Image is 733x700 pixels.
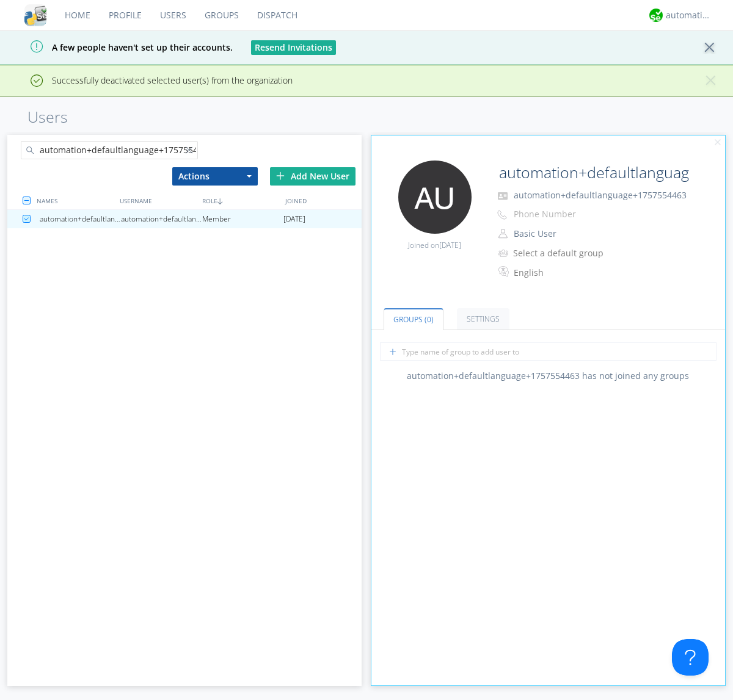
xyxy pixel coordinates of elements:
[371,370,726,382] div: automation+defaultlanguage+1757554463 has not joined any groups
[457,308,509,330] a: Settings
[498,245,510,261] img: icon-alert-users-thin-outline.svg
[270,167,356,186] div: Add New User
[7,210,362,228] a: automation+defaultlanguage+1757554463automation+defaultlanguage+1757554463Member[DATE]
[276,171,285,180] img: plus.svg
[384,308,443,330] a: Groups (0)
[34,192,116,209] div: NAMES
[283,210,305,228] span: [DATE]
[713,139,722,147] img: cancel.svg
[398,161,472,234] img: 373638.png
[514,189,687,201] span: automation+defaultlanguage+1757554463
[649,9,663,22] img: d2d01cd9b4174d08988066c6d424eccd
[251,40,336,55] button: Resend Invitations
[509,225,632,242] button: Basic User
[9,74,293,86] span: Successfully deactivated selected user(s) from the organization
[666,9,712,21] div: automation+atlas
[24,4,46,26] img: cddb5a64eb264b2086981ab96f4c1ba7
[672,639,709,676] iframe: Toggle Customer Support
[202,210,283,228] div: Member
[172,167,258,186] button: Actions
[439,240,461,250] span: [DATE]
[408,240,461,250] span: Joined on
[498,264,511,279] img: In groups with Translation enabled, this user's messages will be automatically translated to and ...
[121,210,202,228] div: automation+defaultlanguage+1757554463
[9,41,233,53] span: A few people haven't set up their accounts.
[514,267,616,279] div: English
[498,229,508,239] img: person-outline.svg
[21,141,198,159] input: Search users
[40,210,121,228] div: automation+defaultlanguage+1757554463
[513,247,615,259] div: Select a default group
[199,192,282,209] div: ROLE
[117,192,199,209] div: USERNAME
[494,161,691,185] input: Name
[497,210,507,220] img: phone-outline.svg
[282,192,365,209] div: JOINED
[380,342,717,361] input: Type name of group to add user to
